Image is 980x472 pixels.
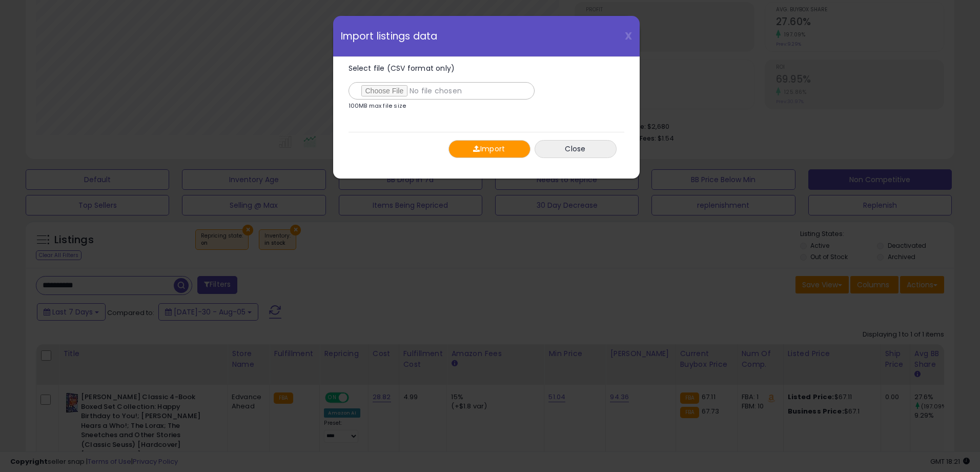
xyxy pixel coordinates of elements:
span: Import listings data [341,31,438,41]
span: Select file (CSV format only) [349,63,455,73]
button: Import [448,140,530,158]
span: X [625,29,632,43]
p: 100MB max file size [349,103,406,109]
button: Close [535,140,617,158]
